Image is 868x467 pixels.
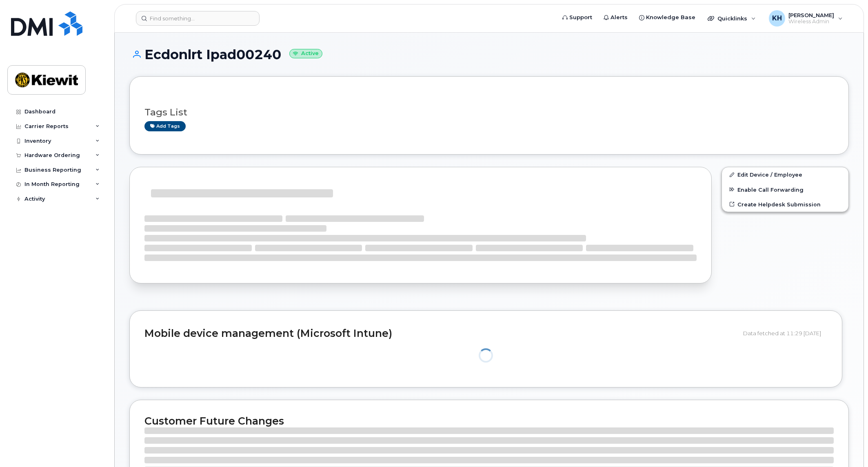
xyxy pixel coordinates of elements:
[722,182,848,197] button: Enable Call Forwarding
[743,325,827,341] div: Data fetched at 11:29 [DATE]
[722,197,848,212] a: Create Helpdesk Submission
[737,186,804,193] span: Enable Call Forwarding
[129,47,849,62] h1: Ecdonlrt Ipad00240
[144,121,186,131] a: Add tags
[144,328,737,339] h2: Mobile device management (Microsoft Intune)
[289,49,322,58] small: Active
[144,415,834,427] h2: Customer Future Changes
[722,167,848,182] a: Edit Device / Employee
[144,107,834,117] h3: Tags List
